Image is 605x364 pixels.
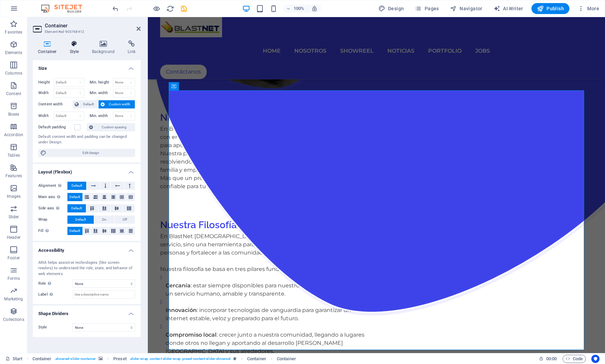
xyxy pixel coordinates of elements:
[81,100,96,108] span: Default
[7,235,21,240] p: Header
[87,40,123,55] h4: Background
[33,305,141,318] h4: Shape Dividers
[233,357,236,361] i: This element is a customizable preset
[33,355,52,363] span: Click to select. Double-click to edit
[5,355,23,363] a: Click to cancel selection. Double-click to open Pages
[38,227,67,235] label: Fill
[539,355,557,363] h6: Session time
[566,355,583,363] span: Code
[90,91,113,95] label: Min. width
[38,260,135,277] div: ARIA helps assistive technologies (like screen readers) to understand the role, state, and behavi...
[94,216,114,224] button: On
[102,216,106,224] span: On
[6,91,21,96] p: Content
[575,3,602,14] button: More
[75,216,86,224] span: Default
[38,204,67,212] label: Side axis
[38,182,67,190] label: Alignment
[180,5,188,13] i: Save (Ctrl+S)
[38,100,73,108] label: Content width
[87,123,135,131] button: Custom spacing
[450,5,482,12] span: Navigator
[8,112,20,117] p: Boxes
[67,227,82,235] button: Default
[531,3,569,14] button: Publish
[71,204,82,212] span: Default
[111,4,119,13] button: undo
[38,80,54,84] label: Height
[8,255,20,261] p: Footer
[45,29,127,35] h3: Element #ed-903768412
[38,279,53,288] span: Role
[5,70,22,76] p: Columns
[4,132,23,138] p: Accordion
[39,4,91,13] img: Editor Logo
[5,50,23,55] p: Elements
[311,5,318,12] i: On resize automatically adjust zoom level to fit chosen device.
[537,5,564,12] span: Publish
[73,100,98,108] button: Default
[8,276,20,281] p: Forms
[8,153,20,158] p: Tables
[378,5,404,12] span: Design
[38,216,67,224] label: Wrap
[38,114,54,118] label: Width
[9,214,19,220] p: Slider
[7,194,21,199] p: Images
[247,355,266,363] span: Click to select. Double-click to edit
[129,355,231,363] span: . slider-wrap .content-slider-wrap .preset-content-slider-showreel
[283,4,308,13] button: 100%
[90,80,113,84] label: Min. height
[447,3,485,14] button: Navigator
[112,5,119,13] i: Undo: Change menu items (Ctrl+Z)
[4,296,23,302] p: Marketing
[493,5,523,12] span: AI Writer
[563,355,586,363] button: Code
[33,242,141,255] h4: Accessibility
[38,193,67,201] label: Main axis
[152,4,160,13] button: Click here to leave preview mode and continue editing
[69,227,80,235] span: Default
[33,164,141,176] h4: Layout (Flexbox)
[38,123,74,131] label: Default padding
[546,355,557,363] span: 00 00
[107,100,133,108] span: Custom width
[49,149,133,157] span: Edit design
[166,4,174,13] button: reload
[73,290,135,299] input: Use a descriptive name
[72,182,82,190] span: Default
[65,40,87,55] h4: Style
[376,3,407,14] button: Design
[69,193,80,201] span: Default
[277,355,296,363] span: Click to select. Double-click to edit
[491,3,526,14] button: AI Writer
[90,114,113,118] label: Min. width
[54,355,96,363] span: . showreel-slider-container
[67,193,82,201] button: Default
[38,134,135,145] div: Default content width and padding can be changed under Design.
[415,5,439,12] span: Pages
[166,5,174,13] i: Reload page
[33,355,296,363] nav: breadcrumb
[67,204,86,212] button: Default
[33,60,141,73] h4: Size
[5,29,22,35] p: Favorites
[123,216,127,224] span: Off
[294,4,305,13] h6: 100%
[67,216,94,224] button: Default
[67,182,86,190] button: Default
[113,355,127,363] span: Click to select. Double-click to edit
[180,4,188,13] button: save
[376,3,407,14] div: Design (Ctrl+Alt+Y)
[38,149,135,157] button: Edit design
[95,123,133,131] span: Custom spacing
[412,3,441,14] button: Pages
[591,355,600,363] button: Usercentrics
[3,317,24,322] p: Collections
[115,216,135,224] button: Off
[123,40,141,55] h4: Link
[99,100,135,108] button: Custom width
[45,23,141,29] h2: Container
[99,357,103,361] i: This element contains a background
[38,325,47,329] span: Style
